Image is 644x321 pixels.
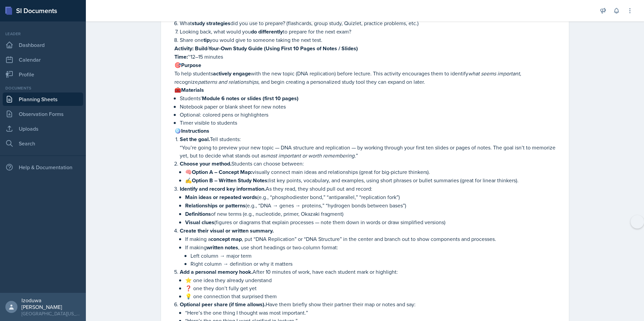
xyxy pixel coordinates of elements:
p: “Here’s the one thing I thought was most important.” [185,309,561,317]
strong: Time: [174,53,188,61]
p: Notebook paper or blank sheet for new notes [180,103,561,111]
p: 💡 one connection that surprised them [185,292,561,300]
strong: do differently [251,28,283,36]
em: what seems important [468,70,520,77]
div: Izoduwa [PERSON_NAME] [21,297,80,310]
strong: Create their visual or written summary. [180,227,274,235]
em: patterns and relationships [198,78,258,85]
p: of new terms (e.g., nucleotide, primer, Okazaki fragment) [185,210,561,218]
strong: Add a personal memory hook. [180,268,253,276]
p: Have them briefly show their partner their map or notes and say: [180,300,561,309]
div: Documents [3,85,83,91]
strong: tip [204,36,210,44]
p: Tell students: [180,135,561,143]
div: Leader [3,31,83,37]
p: To help students with the new topic (DNA replication) before lecture. This activity encourages th... [174,69,561,86]
strong: Identify and record key information. [180,185,266,193]
p: ❓ one they don’t fully get yet [185,284,561,292]
a: Profile [3,68,83,81]
strong: study strategies [192,19,230,27]
a: Search [3,137,83,150]
p: If making , use short headings or two-column format: [185,243,561,252]
div: [GEOGRAPHIC_DATA][US_STATE] [21,310,80,317]
p: Students’ [180,94,561,103]
p: (e.g., “phosphodiester bond,” “antiparallel,” “replication fork”) [185,193,561,201]
p: As they read, they should pull out and record: [180,185,561,193]
p: ~12–15 minutes [174,53,561,61]
strong: Definitions [185,210,211,218]
p: Share one you would give to someone taking the next test. [180,36,561,44]
p: “You’re going to preview your new topic — DNA structure and replication — by working through your... [180,143,561,159]
strong: Option A – Concept Map: [192,168,252,176]
a: Uploads [3,122,83,135]
strong: Materials [181,86,204,94]
p: (e.g., “DNA → genes → proteins,” “hydrogen bonds between bases”) [185,201,561,210]
p: 🪩 [174,127,561,135]
strong: Purpose [181,61,201,69]
strong: Visual clues [185,218,214,226]
a: Observation Forms [3,107,83,121]
strong: Main ideas or repeated words [185,193,257,201]
strong: Activity: Build-Your-Own Study Guide (Using First 10 Pages of Notes / Slides) [174,45,358,52]
strong: actively engage [213,70,251,77]
p: ✍️ list key points, vocabulary, and examples, using short phrases or bullet summaries (great for ... [185,176,561,185]
a: Planning Sheets [3,92,83,106]
strong: Set the goal. [180,135,210,143]
p: Left column → major term [191,252,561,260]
p: Optional: colored pens or highlighters [180,111,561,119]
strong: Option B – Written Study Notes: [192,177,269,184]
p: ⭐ one idea they already understand [185,276,561,284]
p: Students can choose between: [180,159,561,168]
p: 🎯 [174,61,561,69]
strong: Choose your method. [180,160,231,168]
p: What did you use to prepare? (flashcards, group study, Quizlet, practice problems, etc.) [180,19,561,27]
p: If making a , put “DNA Replication” or “DNA Structure” in the center and branch out to show compo... [185,235,561,243]
p: (figures or diagrams that explain processes — note them down in words or draw simplified versions) [185,218,561,227]
strong: Relationships or patterns [185,202,246,209]
p: Right column → definition or why it matters [191,260,561,268]
strong: written notes [207,244,238,251]
strong: Module 6 notes or slides (first 10 pages) [202,94,299,102]
strong: Optional peer share (if time allows). [180,301,266,308]
p: Timer visible to students [180,119,561,127]
div: Help & Documentation [3,160,83,174]
p: Looking back, what would you to prepare for the next exam? [180,27,561,36]
strong: Instructions [181,127,209,135]
a: Calendar [3,53,83,66]
em: most important or worth remembering. [266,152,356,159]
p: 🧰 [174,86,561,94]
a: Dashboard [3,38,83,52]
p: 🧠 visually connect main ideas and relationships (great for big-picture thinkers). [185,168,561,176]
strong: concept map [211,235,242,243]
p: After 10 minutes of work, have each student mark or highlight: [180,268,561,276]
